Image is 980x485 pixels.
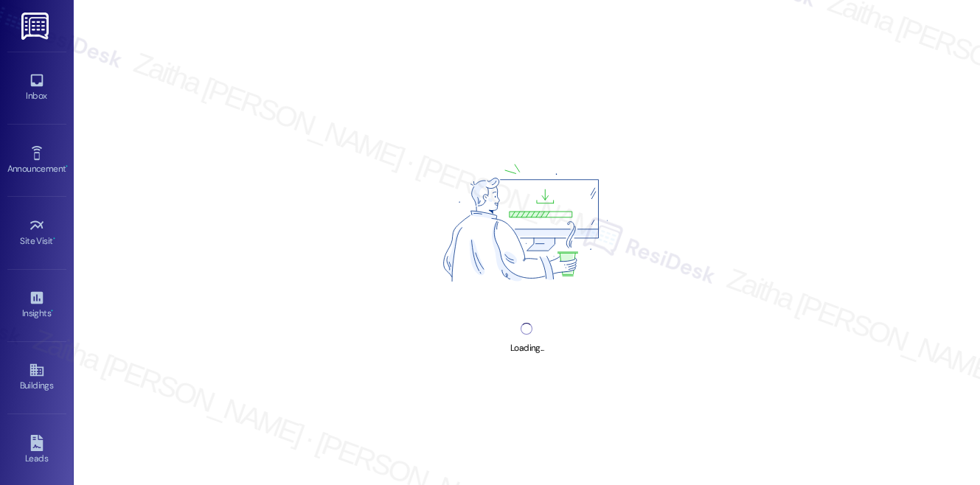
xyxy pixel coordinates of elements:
span: • [53,234,55,244]
a: Buildings [7,357,66,397]
a: Leads [7,430,66,470]
a: Inbox [7,68,66,108]
a: Site Visit • [7,213,66,253]
div: Loading... [510,341,543,356]
span: • [66,161,68,172]
span: • [51,306,53,316]
a: Insights • [7,285,66,325]
img: ResiDesk Logo [21,13,52,40]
